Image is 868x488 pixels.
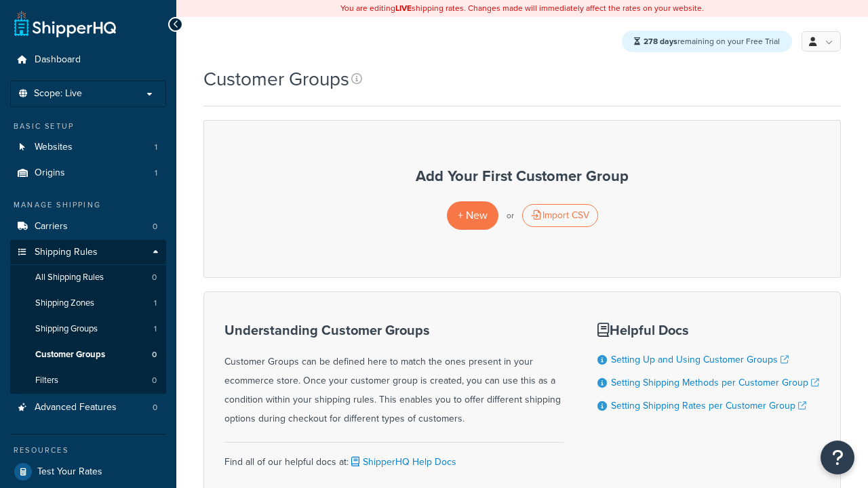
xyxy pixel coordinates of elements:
[14,10,116,37] a: ShipperHQ Home
[10,317,166,342] li: Shipping Groups
[10,291,166,316] li: Shipping Zones
[10,368,166,393] a: Filters 0
[10,342,166,367] li: Customer Groups
[224,442,564,472] div: Find all of our helpful docs at:
[10,317,166,342] a: Shipping Groups 1
[152,349,157,361] span: 0
[10,135,166,160] a: Websites 1
[10,214,166,239] a: Carriers 0
[153,221,157,232] span: 0
[37,466,102,478] span: Test Your Rates
[622,30,792,52] div: remaining on your Free Trial
[611,352,789,367] a: Setting Up and Using Customer Groups
[35,323,98,335] span: Shipping Groups
[611,375,819,390] a: Setting Shipping Methods per Customer Group
[10,240,166,394] li: Shipping Rules
[35,375,58,386] span: Filters
[10,199,166,211] div: Manage Shipping
[154,323,157,335] span: 1
[152,272,157,283] span: 0
[35,247,98,258] span: Shipping Rules
[203,66,349,92] h1: Customer Groups
[10,460,166,484] a: Test Your Rates
[10,214,166,239] li: Carriers
[458,207,488,223] span: + New
[35,167,65,179] span: Origins
[10,161,166,186] a: Origins 1
[10,47,166,73] a: Dashboard
[35,142,73,153] span: Websites
[155,167,157,179] span: 1
[10,342,166,367] a: Customer Groups 0
[10,395,166,420] li: Advanced Features
[447,201,498,229] a: + New
[218,168,827,184] h3: Add Your First Customer Group
[10,265,166,290] a: All Shipping Rules 0
[34,88,82,100] span: Scope: Live
[35,298,94,309] span: Shipping Zones
[10,121,166,132] div: Basic Setup
[153,402,157,413] span: 0
[35,221,68,232] span: Carriers
[10,135,166,160] li: Websites
[507,206,514,225] p: or
[611,399,806,413] a: Setting Shipping Rates per Customer Group
[522,204,598,227] div: Import CSV
[154,298,157,309] span: 1
[10,368,166,393] li: Filters
[35,54,81,66] span: Dashboard
[10,265,166,290] li: All Shipping Rules
[10,445,166,456] div: Resources
[597,323,819,338] h3: Helpful Docs
[10,291,166,316] a: Shipping Zones 1
[35,349,105,361] span: Customer Groups
[155,142,157,153] span: 1
[821,441,854,474] button: Open Resource Center
[10,395,166,420] a: Advanced Features 0
[224,323,564,338] h3: Understanding Customer Groups
[395,2,412,14] b: LIVE
[224,323,564,428] div: Customer Groups can be defined here to match the ones present in your ecommerce store. Once your ...
[644,35,677,47] strong: 278 days
[349,455,456,469] a: ShipperHQ Help Docs
[35,402,117,413] span: Advanced Features
[35,272,104,283] span: All Shipping Rules
[10,161,166,186] li: Origins
[10,240,166,265] a: Shipping Rules
[152,375,157,386] span: 0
